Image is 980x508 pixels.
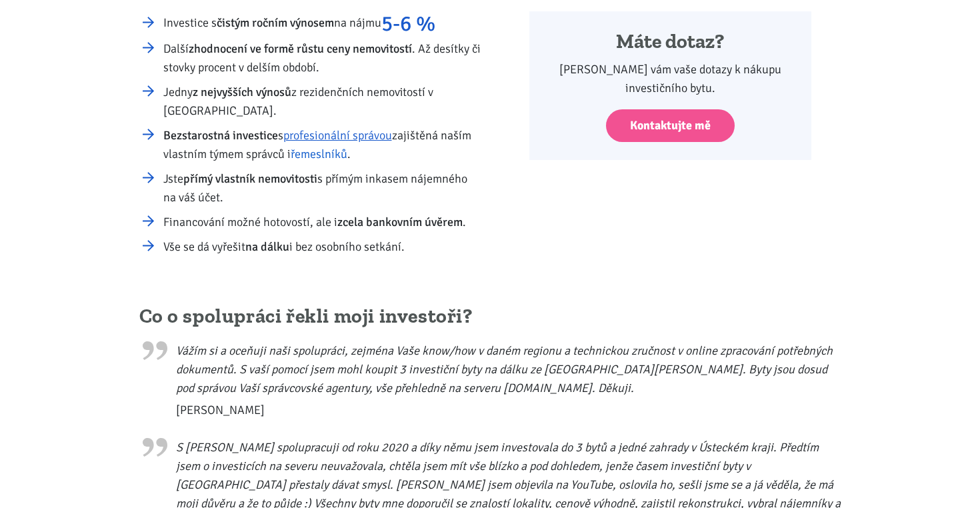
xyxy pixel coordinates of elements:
a: profesionální správou [283,128,392,143]
strong: z nejvyšších výnosů [193,85,291,99]
strong: Bezstarostná investice [163,128,278,143]
span: [PERSON_NAME] [176,401,841,419]
strong: 5-6 % [381,11,435,37]
li: Vše se dá vyřešit i bez osobního setkání. [163,237,481,256]
strong: zhodnocení ve formě růstu ceny nemovitostí [189,41,412,56]
li: Jste s přímým inkasem nájemného na váš účet. [163,169,481,207]
h4: Máte dotaz? [547,29,793,55]
li: Investice s na nájmu [163,13,481,33]
li: Jedny z rezidenčních nemovitostí v [GEOGRAPHIC_DATA]. [163,83,481,120]
li: Další . Až desítky či stovky procent v delším období. [163,39,481,77]
blockquote: Vážím si a oceňuji naši spolupráci, zejména Vaše know/how v daném regionu a technickou zručnost v... [139,335,841,419]
a: Kontaktujte mě [606,109,735,142]
strong: na dálku [245,239,289,254]
li: Financování možné hotovostí, ale i . [163,213,481,231]
h2: Co o spolupráci řekli moji investoři? [139,304,841,329]
a: řemeslníků [291,147,347,161]
strong: čistým ročním výnosem [217,15,334,30]
strong: zcela bankovním úvěrem [337,215,463,229]
p: [PERSON_NAME] vám vaše dotazy k nákupu investičního bytu. [547,60,793,97]
strong: přímý vlastník nemovitosti [183,171,317,186]
li: s zajištěná naším vlastním týmem správců i . [163,126,481,163]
